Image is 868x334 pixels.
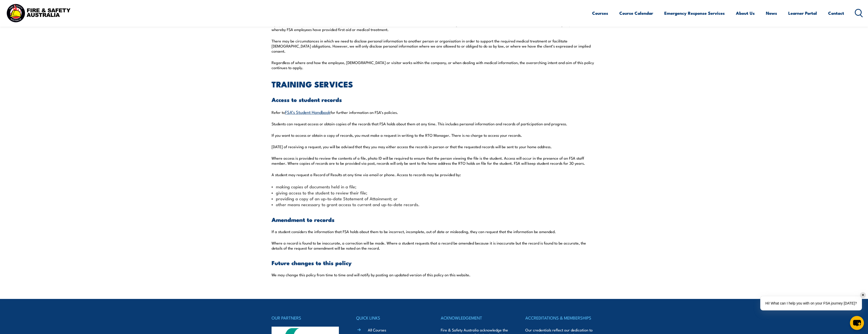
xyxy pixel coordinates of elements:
a: Contact [828,6,844,20]
p: There may be circumstances in which we need to disclose personal information to another person or... [272,38,597,54]
h3: Future changes to this policy [272,260,597,266]
p: A student may request a Record of Results at any time via email or phone. Access to records may b... [272,172,597,177]
p: We may change this policy from time to time and will notify by posting an updated version of this... [272,272,597,277]
button: chat-button [850,316,864,330]
p: Refer to for further information on FSA’s policies. [272,109,597,115]
h4: QUICK LINKS [356,314,427,321]
p: Students can request access or obtain copies of the records that FSA holds about them at any time... [272,121,597,126]
a: Emergency Response Services [664,6,725,20]
h4: ACCREDITATIONS & MEMBERSHIPS [525,314,596,321]
h4: OUR PARTNERS [272,314,343,321]
a: FSA’s Student Handbook [285,109,330,115]
h2: TRAINING SERVICES [272,80,597,87]
p: Where a record is found to be inaccurate, a correction will be made. Where a student requests tha... [272,240,597,251]
h3: Access to student records [272,97,597,102]
li: making copies of documents held in a file; [272,184,597,189]
p: [DATE] of receiving a request, you will be advised that they you may either access the records in... [272,144,597,149]
a: Learner Portal [788,6,817,20]
a: Courses [592,6,608,20]
li: giving access to the student to review their file; [272,190,597,195]
p: Regardless of where and how the employee, [DEMOGRAPHIC_DATA] or visitor works within the company,... [272,60,597,70]
p: If you want to access or obtain a copy of records, you must make a request in writing to the RTO ... [272,133,597,138]
p: If a student considers the information that FSA holds about them to be incorrect, incomplete, out... [272,229,597,234]
a: All Courses [368,327,386,332]
div: Hi! What can I help you with on your FSA journey [DATE]? [760,296,862,310]
li: other means necessary to grant access to current and up-to-date records. [272,201,597,207]
p: Where access is provided to review the contents of a file, photo ID will be required to ensure th... [272,156,597,166]
div: ✕ [860,292,866,298]
a: News [766,6,777,20]
h4: ACKNOWLEDGEMENT [441,314,512,321]
a: Course Calendar [619,6,653,20]
a: About Us [736,6,755,20]
li: providing a copy of an up-to-date Statement of Attainment; or [272,195,597,201]
h3: Amendment to records [272,217,597,222]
